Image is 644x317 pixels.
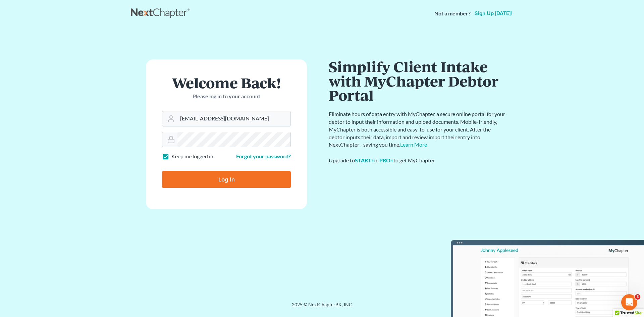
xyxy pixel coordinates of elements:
a: Sign up [DATE]! [473,11,513,16]
input: Log In [162,171,291,188]
span: 3 [635,294,640,300]
p: Eliminate hours of data entry with MyChapter, a secure online portal for your debtor to input the... [329,110,506,149]
p: Please log in to your account [162,93,291,100]
strong: Not a member? [434,10,471,17]
h1: Simplify Client Intake with MyChapter Debtor Portal [329,59,506,102]
input: Email Address [177,111,290,126]
div: Upgrade to or to get MyChapter [329,157,506,164]
a: PRO+ [379,157,393,163]
h1: Welcome Back! [162,75,291,90]
a: Learn More [400,141,427,148]
label: Keep me logged in [171,153,213,160]
iframe: Intercom live chat [621,294,637,310]
a: Forgot your password? [236,153,291,159]
a: START+ [355,157,374,163]
div: 2025 © NextChapterBK, INC [131,301,513,313]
